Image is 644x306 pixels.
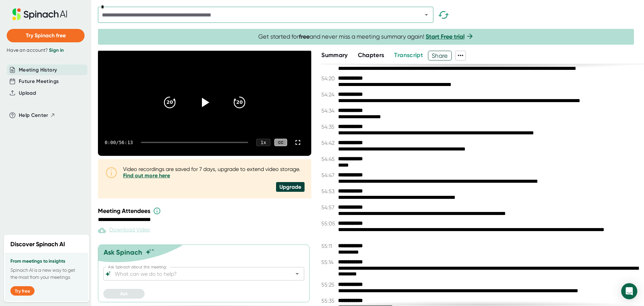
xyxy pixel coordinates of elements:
[321,124,336,130] span: 54:35
[10,259,83,264] h3: From meetings to insights
[10,240,65,249] h2: Discover Spinach AI
[321,259,336,265] span: 55:14
[428,51,452,60] button: Share
[321,281,336,288] span: 55:25
[321,220,336,227] span: 55:05
[358,51,384,59] span: Chapters
[394,51,423,59] span: Transcript
[7,29,85,42] button: Try Spinach free
[49,47,64,53] a: Sign in
[321,298,336,304] span: 55:35
[19,112,48,119] span: Help Center
[321,140,336,146] span: 54:42
[321,188,336,194] span: 54:53
[321,204,336,211] span: 54:57
[358,51,384,60] button: Chapters
[113,269,282,278] input: What can we do to help?
[256,139,270,146] div: 1 x
[10,267,83,281] p: Spinach AI is a new way to get the most from your meetings
[321,172,336,178] span: 54:47
[103,289,145,299] button: Ask
[321,51,347,60] button: Summary
[426,33,465,40] a: Start Free trial
[98,207,313,215] div: Meeting Attendees
[292,269,302,278] button: Open
[321,51,347,59] span: Summary
[123,172,170,179] a: Find out more here
[98,226,150,234] div: Paid feature
[428,50,451,61] span: Share
[299,33,310,40] b: free
[321,107,336,114] span: 54:34
[321,75,336,82] span: 54:20
[321,156,336,162] span: 54:45
[321,91,336,98] span: 54:24
[120,291,128,297] span: Ask
[10,286,35,296] button: Try free
[321,243,336,249] span: 55:11
[7,47,85,53] div: Have an account?
[104,248,142,256] div: Ask Spinach
[274,139,287,146] div: CC
[123,166,305,179] div: Video recordings are saved for 7 days, upgrade to extend video storage.
[394,51,423,60] button: Transcript
[105,140,133,145] div: 0:00 / 56:13
[621,283,637,299] div: Open Intercom Messenger
[276,182,305,192] div: Upgrade
[19,89,36,97] button: Upload
[19,78,59,85] button: Future Meetings
[19,112,55,119] button: Help Center
[19,66,57,74] button: Meeting History
[422,10,431,19] button: Open
[26,32,66,39] span: Try Spinach free
[258,33,474,41] span: Get started for and never miss a meeting summary again!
